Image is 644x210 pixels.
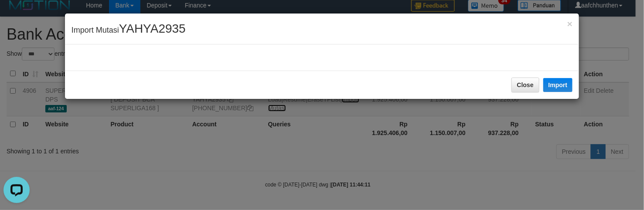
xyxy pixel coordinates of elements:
[567,19,572,28] button: Close
[119,22,186,35] span: YAHYA2935
[511,78,539,92] button: Close
[543,78,573,92] button: Import
[3,3,30,30] button: Open LiveChat chat widget
[72,26,186,34] span: Import Mutasi
[567,19,572,29] span: ×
